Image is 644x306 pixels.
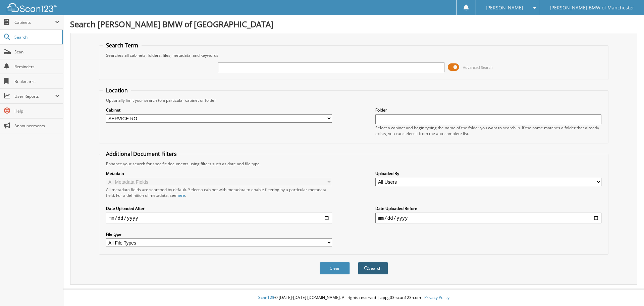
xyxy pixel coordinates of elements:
span: Advanced Search [463,65,493,70]
span: Bookmarks [14,79,60,84]
label: Folder [375,107,601,113]
span: [PERSON_NAME] BMW of Manchester [550,6,634,10]
span: Help [14,108,60,114]
label: Date Uploaded Before [375,206,601,211]
a: Privacy Policy [424,295,449,300]
div: Searches all cabinets, folders, files, metadata, and keywords [103,52,605,58]
legend: Location [103,87,131,94]
label: Cabinet [106,107,332,113]
div: All metadata fields are searched by default. Select a cabinet with metadata to enable filtering b... [106,187,332,198]
span: [PERSON_NAME] [486,6,523,10]
input: start [106,213,332,223]
div: Select a cabinet and begin typing the name of the folder you want to search in. If the name match... [375,125,601,136]
span: Scan [14,49,60,55]
legend: Additional Document Filters [103,150,180,158]
span: Announcements [14,123,60,129]
span: Search [14,34,59,40]
legend: Search Term [103,42,142,49]
button: Clear [320,262,350,274]
span: User Reports [14,93,55,99]
input: end [375,213,601,223]
label: Uploaded By [375,171,601,176]
div: © [DATE]-[DATE] [DOMAIN_NAME]. All rights reserved | appg03-scan123-com | [63,290,644,306]
div: Enhance your search for specific documents using filters such as date and file type. [103,161,605,167]
span: Scan123 [258,295,274,300]
div: Optionally limit your search to a particular cabinet or folder [103,97,605,103]
a: here [176,192,185,198]
h1: Search [PERSON_NAME] BMW of [GEOGRAPHIC_DATA] [70,18,637,30]
img: scan123-logo-white.svg [7,3,57,12]
span: Reminders [14,64,60,70]
iframe: Chat Widget [610,274,644,306]
label: Metadata [106,171,332,176]
label: Date Uploaded After [106,206,332,211]
button: Search [358,262,388,274]
span: Cabinets [14,19,55,25]
label: File type [106,231,332,237]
